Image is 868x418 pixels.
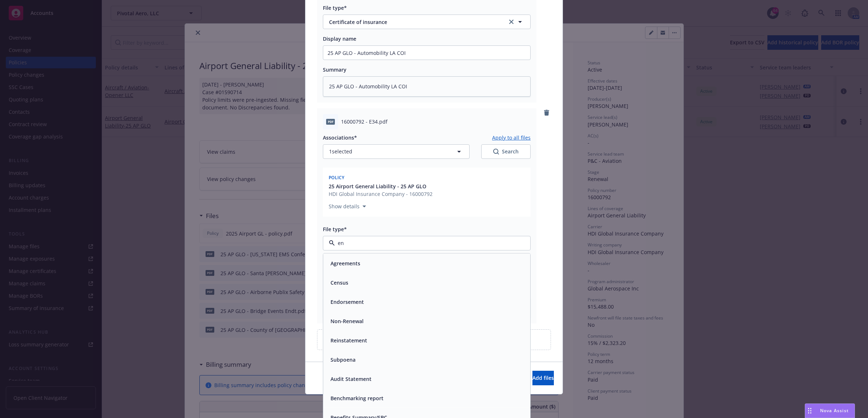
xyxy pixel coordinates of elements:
button: Non-Renewal [330,317,364,325]
button: Reinstatement [330,336,367,344]
button: Census [330,278,348,286]
button: Endorsement [330,298,364,305]
input: Filter by keyword [335,239,516,247]
div: Upload new files [317,329,551,350]
div: Drag to move [805,404,814,418]
span: Nova Assist [820,407,849,414]
span: File type* [323,226,347,233]
button: Nova Assist [805,403,855,418]
button: Agreements [330,259,360,267]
